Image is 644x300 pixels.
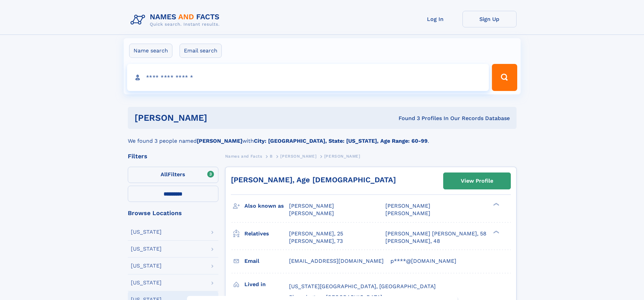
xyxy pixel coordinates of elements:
[289,230,343,237] a: [PERSON_NAME], 25
[492,230,500,234] div: ❯
[289,210,334,216] span: [PERSON_NAME]
[244,255,289,267] h3: Email
[492,64,517,91] button: Search Button
[231,176,396,184] a: [PERSON_NAME], Age [DEMOGRAPHIC_DATA]
[270,154,273,159] span: B
[385,230,486,237] a: [PERSON_NAME] [PERSON_NAME], 58
[461,173,493,189] div: View Profile
[324,154,360,159] span: [PERSON_NAME]
[289,283,436,290] span: [US_STATE][GEOGRAPHIC_DATA], [GEOGRAPHIC_DATA]
[161,171,168,178] span: All
[244,200,289,212] h3: Also known as
[244,279,289,290] h3: Lived in
[280,154,316,159] span: [PERSON_NAME]
[385,210,430,216] span: [PERSON_NAME]
[128,153,218,159] div: Filters
[289,258,384,264] span: [EMAIL_ADDRESS][DOMAIN_NAME]
[128,11,225,29] img: Logo Names and Facts
[280,152,316,160] a: [PERSON_NAME]
[289,203,334,209] span: [PERSON_NAME]
[131,280,162,285] div: [US_STATE]
[128,129,517,145] div: We found 3 people named with .
[385,203,430,209] span: [PERSON_NAME]
[254,138,428,144] b: City: [GEOGRAPHIC_DATA], State: [US_STATE], Age Range: 60-99
[129,44,172,58] label: Name search
[131,263,162,269] div: [US_STATE]
[408,11,462,27] a: Log In
[128,167,218,183] label: Filters
[128,210,218,216] div: Browse Locations
[197,138,242,144] b: [PERSON_NAME]
[225,152,262,160] a: Names and Facts
[244,228,289,239] h3: Relatives
[270,152,273,160] a: B
[444,173,510,189] a: View Profile
[289,237,343,245] a: [PERSON_NAME], 73
[135,114,303,122] h1: [PERSON_NAME]
[462,11,517,27] a: Sign Up
[492,202,500,207] div: ❯
[127,64,489,91] input: search input
[303,115,510,122] div: Found 3 Profiles In Our Records Database
[131,229,162,235] div: [US_STATE]
[180,44,222,58] label: Email search
[131,246,162,252] div: [US_STATE]
[385,237,440,245] a: [PERSON_NAME], 48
